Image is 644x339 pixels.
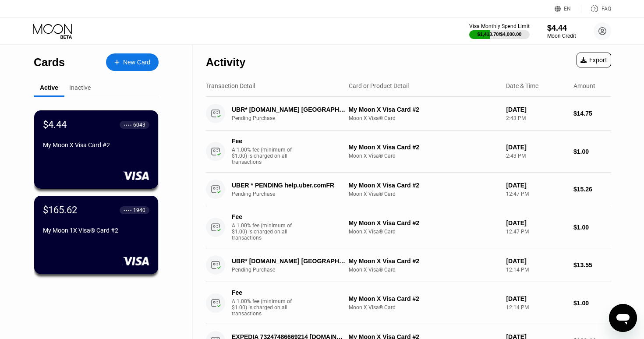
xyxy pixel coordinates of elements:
[506,191,566,197] div: 12:47 PM
[232,267,354,273] div: Pending Purchase
[349,115,499,121] div: Moon X Visa® Card
[232,191,354,197] div: Pending Purchase
[232,222,297,241] div: A 1.00% fee (minimum of $1.00) is charged on all transactions
[580,56,607,64] div: Export
[349,153,499,159] div: Moon X Visa® Card
[555,4,581,13] div: EN
[547,24,576,39] div: $4.44Moon Credit
[232,289,293,296] div: Fee
[506,304,566,311] div: 12:14 PM
[478,32,522,37] div: $1,413.70 / $4,000.00
[106,53,159,71] div: New Card
[573,148,611,155] div: $1.00
[34,56,65,69] div: Cards
[349,82,409,89] div: Card or Product Detail
[206,131,611,173] div: FeeA 1.00% fee (minimum of $1.00) is charged on all transactionsMy Moon X Visa Card #2Moon X Visa...
[506,267,566,273] div: 12:14 PM
[506,144,566,151] div: [DATE]
[469,23,530,29] div: Visa Monthly Spend Limit
[206,206,611,248] div: FeeA 1.00% fee (minimum of $1.00) is charged on all transactionsMy Moon X Visa Card #2Moon X Visa...
[206,248,611,282] div: UBR* [DOMAIN_NAME] [GEOGRAPHIC_DATA]Pending PurchaseMy Moon X Visa Card #2Moon X Visa® Card[DATE]...
[506,82,538,89] div: Date & Time
[349,229,499,235] div: Moon X Visa® Card
[40,84,58,91] div: Active
[43,205,77,215] div: $165.62
[547,33,576,39] div: Moon Credit
[69,84,91,91] div: Inactive
[349,304,499,311] div: Moon X Visa® Card
[506,153,566,159] div: 2:43 PM
[573,82,595,89] div: Amount
[43,227,149,234] div: My Moon 1X Visa® Card #2
[124,209,132,212] div: ● ● ● ●
[232,213,293,220] div: Fee
[34,196,158,274] div: $165.62● ● ● ●1940My Moon 1X Visa® Card #2
[232,106,345,113] div: UBR* [DOMAIN_NAME] [GEOGRAPHIC_DATA]
[573,110,611,117] div: $14.75
[232,258,345,265] div: UBR* [DOMAIN_NAME] [GEOGRAPHIC_DATA]
[469,23,530,39] div: Visa Monthly Spend Limit$1,413.70/$4,000.00
[43,141,149,148] div: My Moon X Visa Card #2
[573,300,611,307] div: $1.00
[206,82,255,89] div: Transaction Detail
[232,138,293,145] div: Fee
[206,97,611,131] div: UBR* [DOMAIN_NAME] [GEOGRAPHIC_DATA]Pending PurchaseMy Moon X Visa Card #2Moon X Visa® Card[DATE]...
[232,147,297,165] div: A 1.00% fee (minimum of $1.00) is charged on all transactions
[573,224,611,231] div: $1.00
[506,258,566,265] div: [DATE]
[573,261,611,268] div: $13.55
[133,122,145,128] div: 6043
[349,106,499,113] div: My Moon X Visa Card #2
[349,295,499,302] div: My Moon X Visa Card #2
[124,124,132,126] div: ● ● ● ●
[349,144,499,151] div: My Moon X Visa Card #2
[506,106,566,113] div: [DATE]
[206,282,611,324] div: FeeA 1.00% fee (minimum of $1.00) is charged on all transactionsMy Moon X Visa Card #2Moon X Visa...
[349,267,499,273] div: Moon X Visa® Card
[232,115,354,121] div: Pending Purchase
[34,110,158,189] div: $4.44● ● ● ●6043My Moon X Visa Card #2
[206,56,245,69] div: Activity
[506,229,566,235] div: 12:47 PM
[232,182,345,189] div: UBER * PENDING help.uber.comFR
[506,219,566,226] div: [DATE]
[602,6,611,12] div: FAQ
[577,53,611,67] div: Export
[349,258,499,265] div: My Moon X Visa Card #2
[547,24,576,33] div: $4.44
[349,219,499,226] div: My Moon X Visa Card #2
[573,186,611,193] div: $15.26
[564,6,571,12] div: EN
[43,119,67,130] div: $4.44
[506,115,566,121] div: 2:43 PM
[206,173,611,206] div: UBER * PENDING help.uber.comFRPending PurchaseMy Moon X Visa Card #2Moon X Visa® Card[DATE]12:47 ...
[506,182,566,189] div: [DATE]
[232,298,297,317] div: A 1.00% fee (minimum of $1.00) is charged on all transactions
[349,182,499,189] div: My Moon X Visa Card #2
[506,295,566,302] div: [DATE]
[349,191,499,197] div: Moon X Visa® Card
[133,207,145,213] div: 1940
[123,59,150,66] div: New Card
[609,304,637,332] iframe: Button to launch messaging window
[581,4,611,13] div: FAQ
